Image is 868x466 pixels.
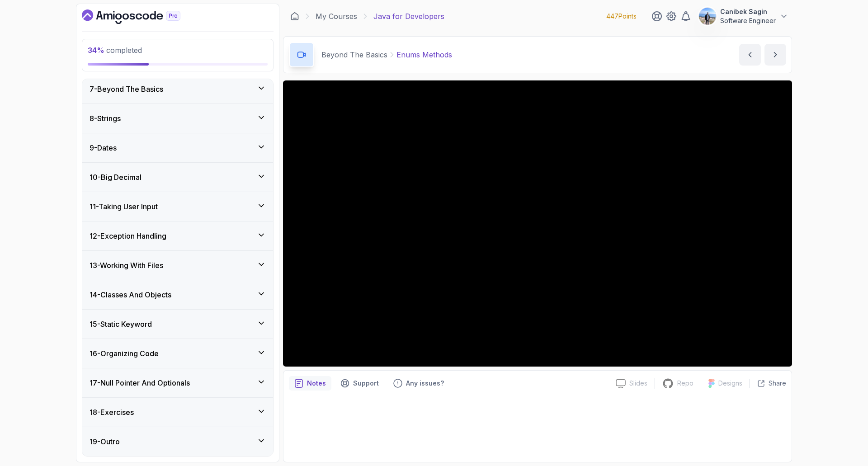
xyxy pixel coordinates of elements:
button: 7-Beyond The Basics [82,75,273,104]
button: 14-Classes And Objects [82,280,273,309]
h3: 12 - Exception Handling [90,231,166,241]
button: 10-Big Decimal [82,163,273,192]
p: Support [353,379,379,388]
button: 18-Exercises [82,398,273,427]
button: next content [764,44,786,66]
p: Repo [677,379,693,388]
button: Support button [335,376,384,391]
button: 9-Dates [82,133,273,162]
button: 16-Organizing Code [82,339,273,368]
h3: 15 - Static Keyword [90,319,152,329]
p: 447 Points [606,12,637,21]
button: 12-Exception Handling [82,221,273,250]
p: Any issues? [406,379,444,388]
button: 19-Outro [82,427,273,456]
h3: 17 - Null Pointer And Optionals [90,377,190,388]
a: Dashboard [82,9,201,24]
h3: 19 - Outro [90,436,120,447]
h3: 13 - Working With Files [90,260,163,271]
p: Enums Methods [396,49,452,60]
p: Beyond The Basics [321,49,387,60]
p: Notes [307,379,326,388]
p: Slides [629,379,647,388]
button: previous content [739,44,761,66]
button: 13-Working With Files [82,251,273,280]
h3: 8 - Strings [90,113,121,124]
h3: 11 - Taking User Input [90,201,158,212]
button: 11-Taking User Input [82,192,273,221]
h3: 16 - Organizing Code [90,348,159,359]
button: user profile imageCanibek SaginSoftware Engineer [698,7,788,25]
span: completed [88,46,142,55]
button: Feedback button [388,376,449,391]
h3: 9 - Dates [90,142,117,153]
h3: 18 - Exercises [90,407,134,418]
iframe: 9 - Enums Methods [283,80,792,367]
p: Software Engineer [720,16,776,25]
button: notes button [289,376,331,391]
button: Share [750,379,786,388]
img: user profile image [699,8,716,25]
p: Java for Developers [373,11,444,22]
a: Dashboard [290,12,299,21]
button: 8-Strings [82,104,273,133]
button: 15-Static Keyword [82,310,273,339]
span: 34 % [88,46,104,55]
p: Canibek Sagin [720,7,776,16]
h3: 7 - Beyond The Basics [90,84,163,94]
h3: 14 - Classes And Objects [90,289,171,300]
a: My Courses [316,11,357,22]
p: Designs [718,379,742,388]
p: Share [769,379,786,388]
button: 17-Null Pointer And Optionals [82,368,273,397]
h3: 10 - Big Decimal [90,172,142,183]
